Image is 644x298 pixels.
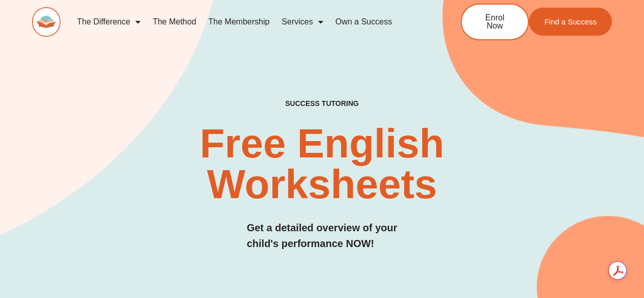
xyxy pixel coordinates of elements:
[71,10,147,34] a: The Difference
[544,18,597,25] span: Find a Success
[131,123,513,205] h2: Free English Worksheets​
[147,10,202,34] a: The Method
[461,4,529,40] a: Enrol Now
[329,10,398,34] a: Own a Success
[275,10,329,34] a: Services
[71,10,427,34] nav: Menu
[236,99,408,108] h4: SUCCESS TUTORING​
[529,8,612,36] a: Find a Success
[593,249,644,298] iframe: Chat Widget
[477,14,513,30] span: Enrol Now
[202,10,275,34] a: The Membership
[247,220,398,252] h3: Get a detailed overview of your child's performance NOW!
